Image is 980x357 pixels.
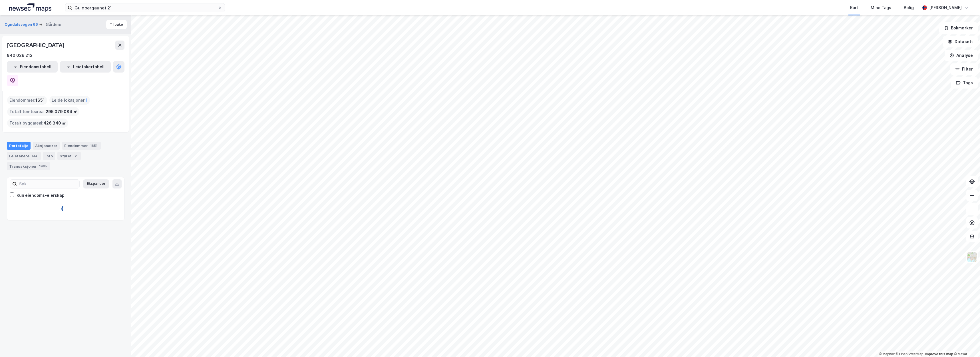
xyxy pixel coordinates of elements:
[7,119,68,128] div: Totalt byggareal :
[106,20,127,29] button: Tilbake
[38,163,48,169] div: 1985
[967,252,977,262] img: Z
[73,153,79,159] div: 2
[83,179,109,188] button: Ekspander
[72,3,218,12] input: Søk på adresse, matrikkel, gårdeiere, leietakere eller personer
[943,36,978,47] button: Datasett
[950,63,978,75] button: Filter
[7,41,66,50] div: [GEOGRAPHIC_DATA]
[945,50,978,61] button: Analyse
[7,162,50,170] div: Transaksjoner
[951,77,978,89] button: Tags
[17,180,79,188] input: Søk
[9,3,51,12] img: logo.a4113a55bc3d86da70a041830d287a7e.svg
[7,107,79,116] div: Totalt tomteareal :
[7,142,31,150] div: Portefølje
[871,4,891,11] div: Mine Tags
[7,61,58,73] button: Eiendomstabell
[5,22,39,27] button: Ogndalsvegen 66
[951,330,980,357] iframe: Chat Widget
[939,22,978,34] button: Bokmerker
[879,352,895,356] a: Mapbox
[33,142,60,150] div: Aksjonærer
[43,120,66,127] span: 426 340 ㎡
[86,97,88,104] span: 1
[43,152,55,160] div: Info
[929,4,962,11] div: [PERSON_NAME]
[60,61,111,73] button: Leietakertabell
[57,152,81,160] div: Styret
[925,352,953,356] a: Improve this map
[46,21,63,28] div: Gårdeier
[7,96,47,105] div: Eiendommer :
[61,204,70,213] img: spinner.a6d8c91a73a9ac5275cf975e30b51cfb.svg
[17,192,65,199] div: Kun eiendoms-eierskap
[7,152,41,160] div: Leietakere
[35,97,45,104] span: 1651
[31,153,39,159] div: 134
[951,330,980,357] div: Kontrollprogram for chat
[62,142,101,150] div: Eiendommer
[49,96,90,105] div: Leide lokasjoner :
[89,143,98,149] div: 1651
[7,52,33,59] div: 840 029 212
[46,108,77,115] span: 295 079 084 ㎡
[896,352,923,356] a: OpenStreetMap
[904,4,914,11] div: Bolig
[850,4,858,11] div: Kart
